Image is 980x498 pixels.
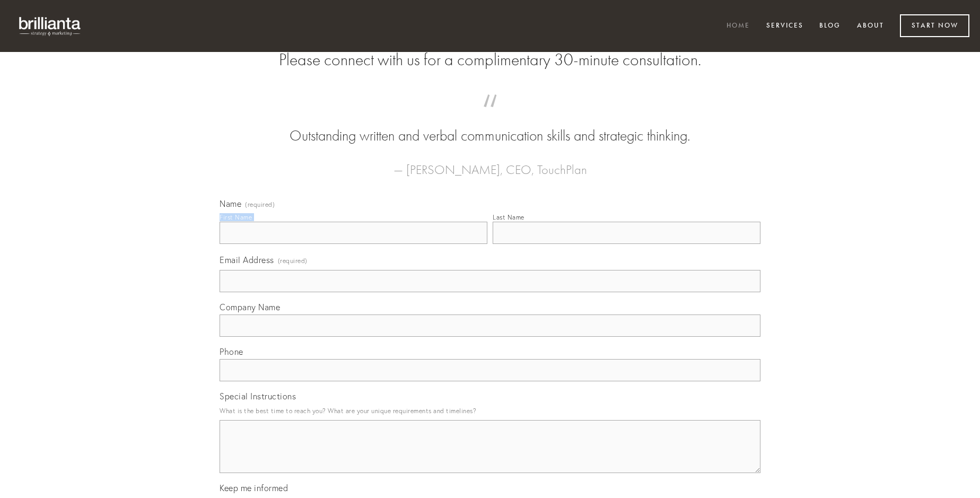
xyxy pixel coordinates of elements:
[220,50,760,70] h2: Please connect with us for a complimentary 30-minute consultation.
[720,18,757,35] a: Home
[493,213,524,221] div: Last Name
[850,18,891,35] a: About
[237,146,743,180] figcaption: — [PERSON_NAME], CEO, TouchPlan
[900,14,969,37] a: Start Now
[220,213,252,221] div: First Name
[220,346,243,357] span: Phone
[220,391,296,401] span: Special Instructions
[278,254,308,268] span: (required)
[220,302,280,312] span: Company Name
[220,255,274,265] span: Email Address
[220,404,760,418] p: What is the best time to reach you? What are your unique requirements and timelines?
[220,198,241,209] span: Name
[245,202,275,208] span: (required)
[220,483,288,493] span: Keep me informed
[237,105,743,126] span: “
[759,18,810,35] a: Services
[237,105,743,146] blockquote: Outstanding written and verbal communication skills and strategic thinking.
[11,11,90,41] img: brillianta - research, strategy, marketing
[812,18,847,35] a: Blog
